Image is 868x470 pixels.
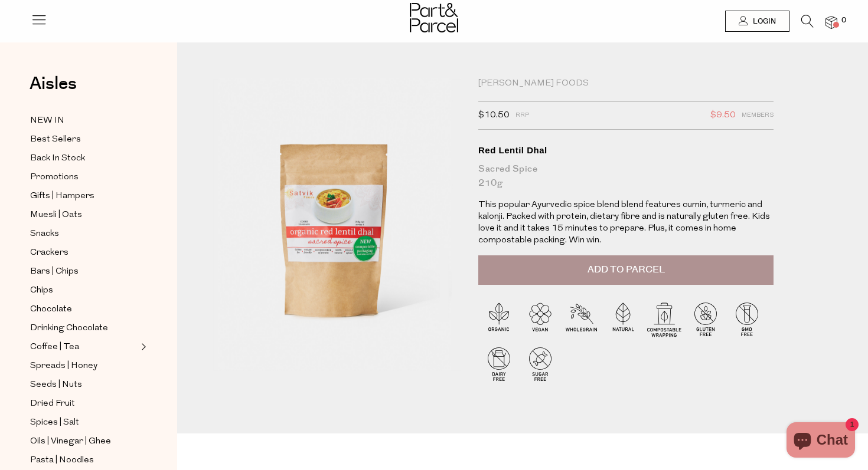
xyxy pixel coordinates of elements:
a: Back In Stock [30,151,138,166]
span: NEW IN [30,114,64,128]
span: Pasta | Noodles [30,453,94,468]
span: Spices | Salt [30,416,79,430]
img: P_P-ICONS-Live_Bec_V11_Natural.svg [602,298,644,340]
span: Spreads | Honey [30,359,97,373]
img: Part&Parcel [410,3,458,32]
a: Spreads | Honey [30,359,138,373]
span: 0 [838,15,849,26]
a: Crackers [30,245,138,260]
a: NEW IN [30,113,138,128]
span: Bars | Chips [30,265,79,279]
img: P_P-ICONS-Live_Bec_V11_Vegan.svg [520,298,561,340]
span: Members [742,108,774,123]
div: Red Lentil Dhal [478,144,774,156]
a: Chips [30,283,138,298]
a: Snacks [30,226,138,241]
span: Gifts | Hampers [30,189,94,203]
a: Spices | Salt [30,415,138,430]
img: P_P-ICONS-Live_Bec_V11_Sugar_Free.svg [520,343,561,384]
a: Bars | Chips [30,264,138,279]
a: Coffee | Tea [30,340,138,354]
span: Chips [30,284,53,298]
span: Snacks [30,227,59,241]
a: Gifts | Hampers [30,189,138,203]
inbox-online-store-chat: Shopify online store chat [783,422,859,461]
img: P_P-ICONS-Live_Bec_V11_Organic.svg [478,298,520,340]
span: Muesli | Oats [30,208,82,222]
span: Login [750,17,776,27]
span: RRP [515,108,529,123]
div: Sacred Spice 210g [478,162,774,190]
a: Aisles [30,75,77,104]
span: Best Sellers [30,133,81,147]
span: Add to Parcel [588,263,665,277]
a: Muesli | Oats [30,208,138,222]
a: Pasta | Noodles [30,453,138,468]
img: P_P-ICONS-Live_Bec_V11_GMO_Free.svg [726,298,768,340]
img: Red Lentil Dhal [213,78,461,370]
a: Drinking Chocolate [30,321,138,336]
span: Crackers [30,246,68,260]
a: Seeds | Nuts [30,377,138,392]
a: Promotions [30,170,138,185]
a: Chocolate [30,302,138,317]
img: P_P-ICONS-Live_Bec_V11_Compostable_Wrapping.svg [644,298,685,340]
span: Promotions [30,170,79,185]
span: Seeds | Nuts [30,378,82,392]
a: Login [725,11,789,32]
a: Best Sellers [30,132,138,147]
div: [PERSON_NAME] Foods [478,78,774,90]
img: P_P-ICONS-Live_Bec_V11_Dairy_Free.svg [478,343,520,384]
span: Dried Fruit [30,397,75,411]
span: Back In Stock [30,152,85,166]
a: Oils | Vinegar | Ghee [30,434,138,449]
p: This popular Ayurvedic spice blend blend features cumin, turmeric and kalonji. Packed with protei... [478,199,774,246]
span: $9.50 [710,108,736,123]
span: Oils | Vinegar | Ghee [30,435,111,449]
span: Aisles [30,71,77,97]
span: $10.50 [478,108,510,123]
span: Coffee | Tea [30,340,79,354]
img: P_P-ICONS-Live_Bec_V11_Wholegrain.svg [561,298,602,340]
button: Expand/Collapse Coffee | Tea [138,340,146,354]
button: Add to Parcel [478,255,774,285]
a: 0 [825,16,837,28]
a: Dried Fruit [30,396,138,411]
span: Drinking Chocolate [30,321,108,336]
span: Chocolate [30,303,72,317]
img: P_P-ICONS-Live_Bec_V11_Gluten_Free.svg [685,298,726,340]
